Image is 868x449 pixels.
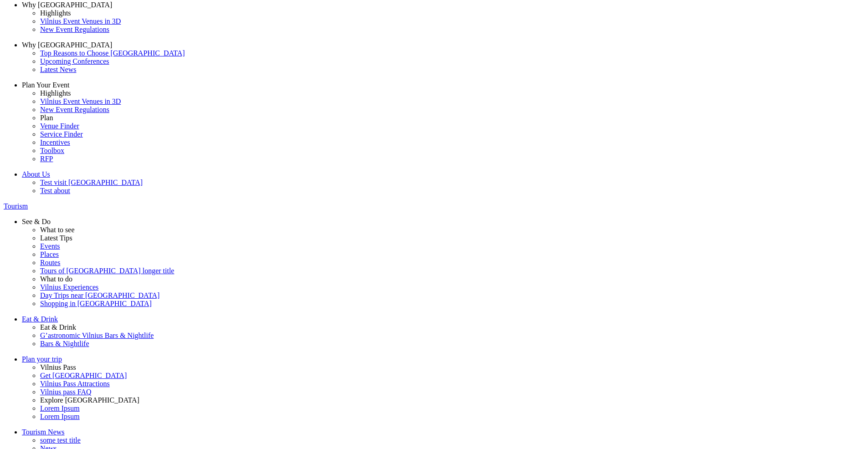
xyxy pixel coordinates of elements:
[40,130,864,138] a: Service Finder
[22,170,864,179] a: About Us
[40,363,76,371] span: Vilnius Pass
[40,291,864,300] a: Day Trips near [GEOGRAPHIC_DATA]
[40,340,89,347] span: Bars & Nightlife
[40,114,53,122] span: Plan
[40,89,71,97] span: Highlights
[40,138,70,146] span: Incentives
[40,226,75,234] span: What to see
[40,259,864,267] a: Routes
[22,315,864,323] a: Eat & Drink
[40,300,152,307] span: Shopping in [GEOGRAPHIC_DATA]
[40,404,80,412] span: Lorem Ipsum
[40,26,864,34] a: New Event Regulations
[40,250,59,258] span: Places
[22,355,864,363] a: Plan your trip
[40,413,80,420] span: Lorem Ipsum
[40,388,92,396] span: Vilnius pass FAQ
[40,242,60,250] span: Events
[40,283,98,291] span: Vilnius Experiences
[40,259,60,266] span: Routes
[40,66,864,74] a: Latest News
[40,404,864,413] a: Lorem Ipsum
[40,323,76,331] span: Eat & Drink
[22,315,58,323] span: Eat & Drink
[4,202,28,210] span: Tourism
[40,97,864,106] a: Vilnius Event Venues in 3D
[22,170,50,178] span: About Us
[40,267,864,275] a: Tours of [GEOGRAPHIC_DATA] longer title
[40,332,864,340] a: G’astronomic Vilnius Bars & Nightlife
[40,57,864,66] a: Upcoming Conferences
[40,300,864,308] a: Shopping in [GEOGRAPHIC_DATA]
[40,130,83,138] span: Service Finder
[40,147,864,155] a: Toolbox
[40,436,864,444] a: some test title
[40,388,864,396] a: Vilnius pass FAQ
[40,17,121,25] span: Vilnius Event Venues in 3D
[40,179,864,187] a: Test visit [GEOGRAPHIC_DATA]
[40,380,864,388] a: Vilnius Pass Attractions
[40,187,864,195] a: Test about
[40,122,79,130] span: Venue Finder
[40,155,53,163] span: RFP
[40,332,154,339] span: G’astronomic Vilnius Bars & Nightlife
[40,267,174,275] span: Tours of [GEOGRAPHIC_DATA] longer title
[22,355,62,363] span: Plan your trip
[40,49,864,57] a: Top Reasons to Choose [GEOGRAPHIC_DATA]
[40,26,109,33] span: New Event Regulations
[40,291,159,299] span: Day Trips near [GEOGRAPHIC_DATA]
[22,428,864,436] a: Tourism News
[40,155,864,163] a: RFP
[40,372,127,379] span: Get [GEOGRAPHIC_DATA]
[4,202,864,210] a: Tourism
[40,147,64,154] span: Toolbox
[40,97,121,105] span: Vilnius Event Venues in 3D
[22,1,112,9] span: Why [GEOGRAPHIC_DATA]
[40,413,864,421] a: Lorem Ipsum
[40,372,864,380] a: Get [GEOGRAPHIC_DATA]
[40,380,110,388] span: Vilnius Pass Attractions
[22,81,69,89] span: Plan Your Event
[40,275,72,283] span: What to do
[40,283,864,291] a: Vilnius Experiences
[40,242,864,250] a: Events
[40,234,72,242] span: Latest Tips
[40,340,864,348] a: Bars & Nightlife
[40,9,71,17] span: Highlights
[40,250,864,259] a: Places
[40,138,864,147] a: Incentives
[40,17,864,26] a: Vilnius Event Venues in 3D
[40,122,864,130] a: Venue Finder
[22,428,65,436] span: Tourism News
[40,396,139,404] span: Explore [GEOGRAPHIC_DATA]
[22,41,112,49] span: Why [GEOGRAPHIC_DATA]
[40,106,864,114] a: New Event Regulations
[22,218,51,225] span: See & Do
[40,106,109,113] span: New Event Regulations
